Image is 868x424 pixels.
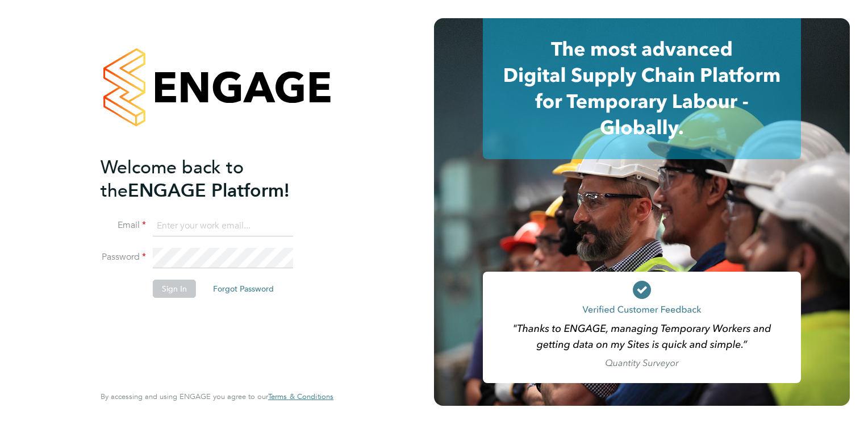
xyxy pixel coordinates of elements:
button: Forgot Password [204,280,283,298]
span: Welcome back to the [101,156,244,202]
a: Terms & Conditions [268,392,333,401]
button: Sign In [153,280,196,298]
label: Email [101,219,146,231]
span: Terms & Conditions [268,392,333,401]
h2: ENGAGE Platform! [101,156,322,202]
label: Password [101,251,146,263]
input: Enter your work email... [153,216,293,236]
span: By accessing and using ENGAGE you agree to our [101,392,333,401]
